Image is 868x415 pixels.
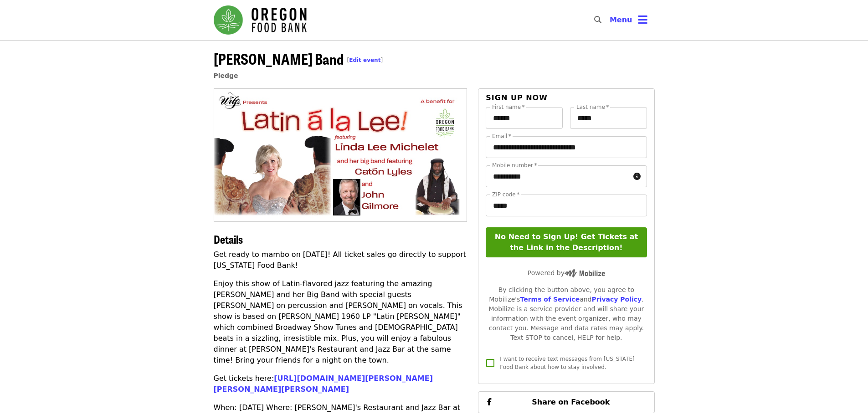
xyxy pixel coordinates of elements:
[520,296,580,303] a: Terms of Service
[478,391,654,413] button: Share on Facebook
[532,398,610,406] span: Share on Facebook
[347,57,383,63] span: [ ]
[602,9,655,31] button: Toggle account menu
[486,93,548,102] span: Sign up now
[633,172,641,181] i: circle-info icon
[492,133,511,139] label: Email
[610,15,632,24] span: Menu
[492,104,525,110] label: First name
[492,163,537,168] label: Mobile number
[349,57,380,63] a: Edit event
[214,373,467,395] p: Get tickets here:
[214,231,243,247] span: Details
[214,278,467,366] p: Enjoy this show of Latin-flavored jazz featuring the amazing [PERSON_NAME] and her Big Band with ...
[214,374,433,394] a: [URL][DOMAIN_NAME][PERSON_NAME][PERSON_NAME][PERSON_NAME]
[214,89,467,221] img: Linda Lee Michelet Band organized by Oregon Food Bank
[591,296,642,303] a: Privacy Policy
[500,356,634,370] span: I want to receive text messages from [US_STATE] Food Bank about how to stay involved.
[565,269,605,277] img: Powered by Mobilize
[486,107,563,129] input: First name
[486,136,647,158] input: Email
[576,104,609,110] label: Last name
[570,107,647,129] input: Last name
[528,269,605,277] span: Powered by
[486,165,629,187] input: Mobile number
[492,192,519,197] label: ZIP code
[486,195,647,216] input: ZIP code
[214,5,307,35] img: Oregon Food Bank - Home
[607,9,614,31] input: Search
[486,227,647,257] button: No Need to Sign Up! Get Tickets at the Link in the Description!
[214,48,383,69] span: [PERSON_NAME] Band
[638,13,647,26] i: bars icon
[486,285,647,343] div: By clicking the button above, you agree to Mobilize's and . Mobilize is a service provider and wi...
[214,72,238,79] a: Pledge
[594,15,601,24] i: search icon
[214,249,467,271] p: Get ready to mambo on [DATE]! All ticket sales go directly to support [US_STATE] Food Bank!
